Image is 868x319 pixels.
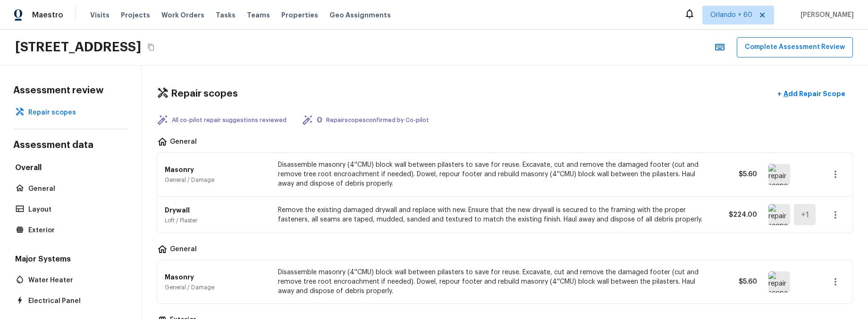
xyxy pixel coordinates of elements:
[13,163,128,175] h5: Overall
[165,176,214,184] p: General / Damage
[170,137,197,148] p: General
[28,205,122,214] p: Layout
[797,10,854,20] span: [PERSON_NAME]
[715,277,757,286] p: $5.60
[32,10,63,20] span: Maestro
[768,204,790,225] img: repair scope asset
[278,205,703,224] p: Remove the existing damaged drywall and replace with new. Ensure that the new drywall is secured ...
[715,170,757,179] p: $5.60
[278,268,703,296] p: Disassemble masonry (4''CMU) block wall between pilasters to save for reuse. Excavate, cut and re...
[737,37,853,57] button: Complete Assessment Review
[15,39,141,56] h2: [STREET_ADDRESS]
[801,210,809,220] h5: + 1
[326,116,429,124] p: Repair scopes confirmed by Co-pilot
[247,10,270,20] span: Teams
[145,41,157,53] button: Copy Address
[165,284,214,291] p: General / Damage
[90,10,110,20] span: Visits
[165,205,197,215] p: Drywall
[121,10,150,20] span: Projects
[13,254,128,266] h5: Major Systems
[28,226,122,235] p: Exterior
[165,165,214,174] p: Masonry
[329,10,391,20] span: Geo Assignments
[715,210,757,220] p: $224.00
[171,88,238,100] h4: Repair scopes
[768,271,790,293] img: repair scope asset
[170,245,197,256] p: General
[13,139,128,153] h4: Assessment data
[782,89,845,98] p: Add Repair Scope
[161,10,204,20] span: Work Orders
[768,164,790,185] img: repair scope asset
[216,12,236,18] span: Tasks
[278,160,703,188] p: Disassemble masonry (4''CMU) block wall between pilasters to save for reuse. Excavate, cut and re...
[13,84,128,97] h4: Assessment review
[28,276,122,285] p: Water Heater
[165,217,197,224] p: Loft / Plaster
[281,10,318,20] span: Properties
[28,296,122,306] p: Electrical Panel
[28,184,122,194] p: General
[172,116,287,124] p: All co-pilot repair suggestions reviewed
[770,84,853,104] button: +Add Repair Scope
[710,10,752,20] span: Orlando + 60
[28,108,122,117] p: Repair scopes
[165,272,214,282] p: Masonry
[317,115,322,125] h5: 0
